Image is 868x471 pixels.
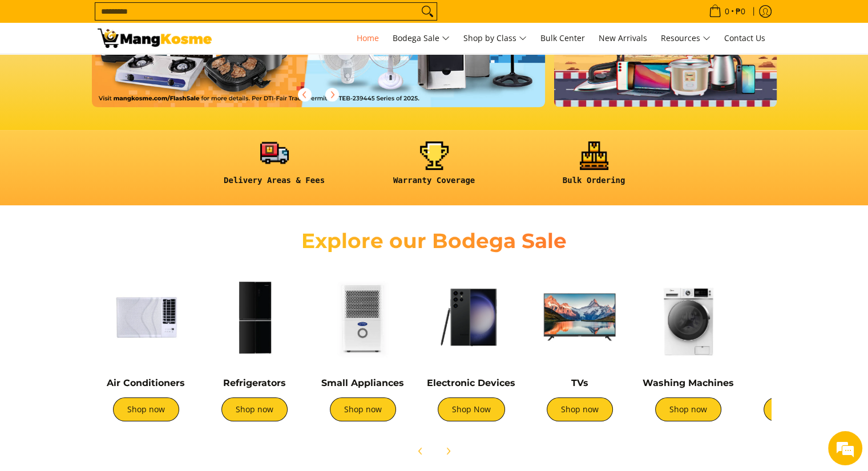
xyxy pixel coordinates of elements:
[748,269,845,366] img: Cookers
[292,82,317,107] button: Previous
[520,141,668,194] a: <h6><strong>Bulk Ordering</strong></h6>
[547,397,613,421] a: Shop now
[351,23,385,54] a: Home
[408,438,433,464] button: Previous
[260,139,289,167] img: <h6><strong>Delivery Areas & Fees</strong></h6>
[540,33,585,43] span: Bulk Center
[223,23,771,54] nav: Main Menu
[599,33,647,43] span: New Arrivals
[655,397,721,421] a: Shop now
[734,7,747,15] span: ₱0
[200,141,349,194] a: <h6><strong>Delivery Areas & Fees</strong></h6>
[314,269,411,366] img: Small Appliances
[330,397,396,421] a: Shop now
[320,82,345,107] button: Next
[357,33,379,43] span: Home
[221,397,288,421] a: Shop now
[724,33,765,43] span: Contact Us
[535,23,591,54] a: Bulk Center
[435,438,461,464] button: Next
[269,228,600,254] h2: Explore our Bodega Sale
[718,23,771,54] a: Contact Us
[423,269,520,366] img: Electronic Devices
[723,7,731,15] span: 0
[643,377,734,388] a: Washing Machines
[206,269,303,366] img: Refrigerators
[764,397,830,421] a: Shop now
[571,377,588,388] a: TVs
[360,141,508,194] a: <h6><strong>Warranty Coverage</strong></h6>
[98,29,212,48] img: Mang Kosme: Your Home Appliances Warehouse Sale Partner!
[705,5,749,18] span: •
[113,397,179,421] a: Shop now
[458,23,532,54] a: Shop by Class
[463,31,527,46] span: Shop by Class
[387,23,455,54] a: Bodega Sale
[531,269,628,366] img: TVs
[321,377,404,388] a: Small Appliances
[223,377,286,388] a: Refrigerators
[640,269,737,366] img: Washing Machines
[393,31,450,46] span: Bodega Sale
[655,23,716,54] a: Resources
[661,31,710,46] span: Resources
[438,397,505,421] a: Shop Now
[593,23,653,54] a: New Arrivals
[98,269,195,366] img: Air Conditioners
[427,377,515,388] a: Electronic Devices
[418,3,437,20] button: Search
[107,377,185,388] a: Air Conditioners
